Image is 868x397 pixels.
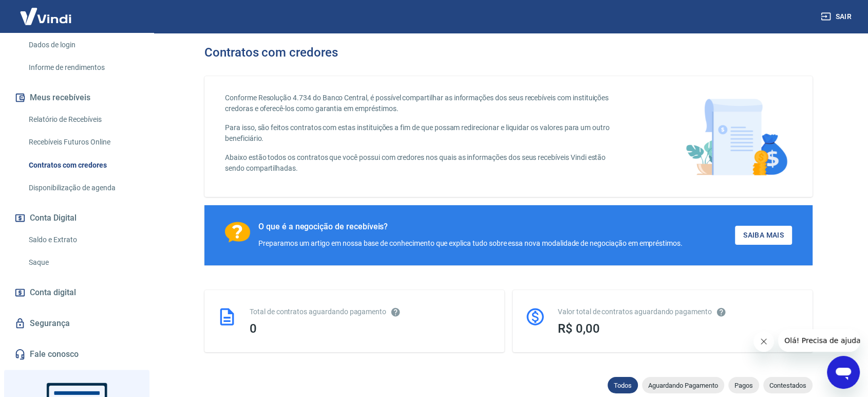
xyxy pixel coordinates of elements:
span: Contestados [763,382,813,389]
div: Total de contratos aguardando pagamento [250,306,492,317]
div: Todos [608,377,638,393]
span: Olá! Precisa de ajuda? [6,7,86,15]
img: main-image.9f1869c469d712ad33ce.png [681,93,792,181]
a: Fale conosco [12,343,141,366]
iframe: Mensagem da empresa [778,329,860,352]
svg: Esses contratos não se referem à Vindi, mas sim a outras instituições. [390,307,401,317]
div: Preparamos um artigo em nossa base de conhecimento que explica tudo sobre essa nova modalidade de... [258,238,683,249]
span: Todos [608,382,638,389]
a: Dados de login [25,34,141,56]
iframe: Fechar mensagem [753,331,774,352]
span: R$ 0,00 [558,321,600,336]
p: Para isso, são feitos contratos com estas instituições a fim de que possam redirecionar e liquida... [225,122,622,144]
a: Conta digital [12,281,141,304]
span: Aguardando Pagamento [642,382,724,389]
a: Saiba Mais [735,226,792,245]
div: Contestados [763,377,813,393]
a: Saque [25,252,141,273]
a: Recebíveis Futuros Online [25,132,141,153]
a: Relatório de Recebíveis [25,109,141,130]
div: O que é a negocição de recebíveis? [258,222,683,232]
p: Conforme Resolução 4.734 do Banco Central, é possível compartilhar as informações dos seus recebí... [225,93,622,114]
a: Disponibilização de agenda [25,177,141,199]
img: Vindi [12,1,79,32]
a: Informe de rendimentos [25,57,141,78]
div: 0 [250,321,492,336]
iframe: Botão para abrir a janela de mensagens [827,356,860,389]
div: Valor total de contratos aguardando pagamento [558,306,800,317]
p: Abaixo estão todos os contratos que você possui com credores nos quais as informações dos seus re... [225,152,622,174]
span: Pagos [728,382,759,389]
button: Conta Digital [12,207,141,229]
div: Pagos [728,377,759,393]
button: Sair [819,7,856,26]
a: Saldo e Extrato [25,229,141,250]
button: Meus recebíveis [12,86,141,109]
img: Ícone com um ponto de interrogação. [225,222,250,243]
span: Conta digital [30,285,76,300]
svg: O valor comprometido não se refere a pagamentos pendentes na Vindi e sim como garantia a outras i... [716,307,726,317]
a: Contratos com credores [25,155,141,176]
a: Segurança [12,312,141,335]
h3: Contratos com credores [204,45,338,60]
div: Aguardando Pagamento [642,377,724,393]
